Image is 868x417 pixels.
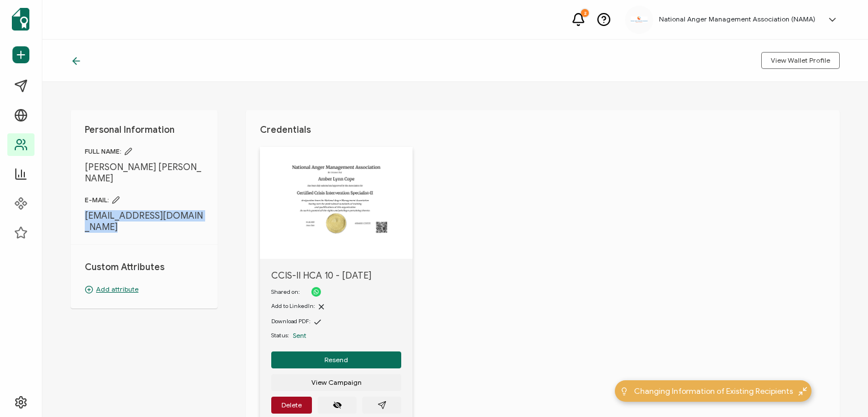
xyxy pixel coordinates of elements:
[12,8,29,31] img: sertifier-logomark-colored.svg
[311,379,362,386] span: View Campaign
[581,9,589,17] div: 2
[85,284,203,294] p: Add attribute
[85,124,203,136] h1: Personal Information
[271,302,315,310] span: Add to LinkedIn:
[85,210,203,233] span: [EMAIL_ADDRESS][DOMAIN_NAME]
[333,401,342,410] ion-icon: eye off
[271,397,312,414] button: Delete
[324,357,348,363] span: Resend
[260,124,826,136] h1: Credentials
[659,15,815,23] h5: National Anger Management Association (NAMA)
[271,318,310,325] span: Download PDF:
[771,57,830,64] span: View Wallet Profile
[271,351,401,368] button: Resend
[377,401,387,410] ion-icon: paper plane outline
[85,147,203,156] span: FULL NAME:
[271,288,300,296] span: Shared on:
[634,385,793,397] span: Changing Information of Existing Recipients
[293,331,306,340] span: Sent
[761,52,840,69] button: View Wallet Profile
[798,387,807,396] img: minimize-icon.svg
[281,402,302,409] span: Delete
[811,363,868,417] iframe: Chat Widget
[271,331,289,340] span: Status:
[631,16,648,23] img: 3ca2817c-e862-47f7-b2ec-945eb25c4a6c.jpg
[85,262,203,273] h1: Custom Attributes
[85,162,203,184] span: [PERSON_NAME] [PERSON_NAME]
[271,374,401,391] button: View Campaign
[271,270,401,281] span: CCIS-II HCA 10 - [DATE]
[85,196,203,205] span: E-MAIL:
